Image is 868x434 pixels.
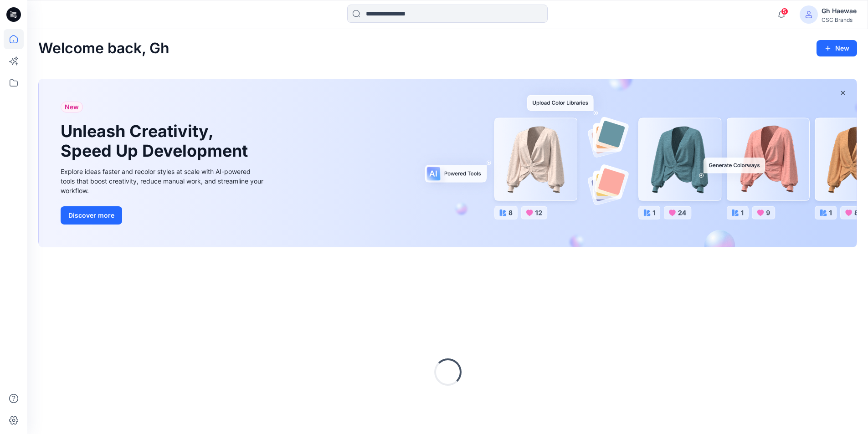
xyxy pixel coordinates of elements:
div: Explore ideas faster and recolor styles at scale with AI-powered tools that boost creativity, red... [61,167,266,195]
button: Discover more [61,206,122,225]
a: Discover more [61,206,266,225]
span: New [65,102,79,112]
button: New [817,40,857,56]
svg: avatar [805,11,812,18]
div: Gh Haewae [822,5,857,16]
h2: Welcome back, Gh [38,40,169,57]
h1: Unleash Creativity, Speed Up Development [61,122,252,161]
span: 5 [781,8,788,15]
div: CSC Brands [822,16,857,23]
